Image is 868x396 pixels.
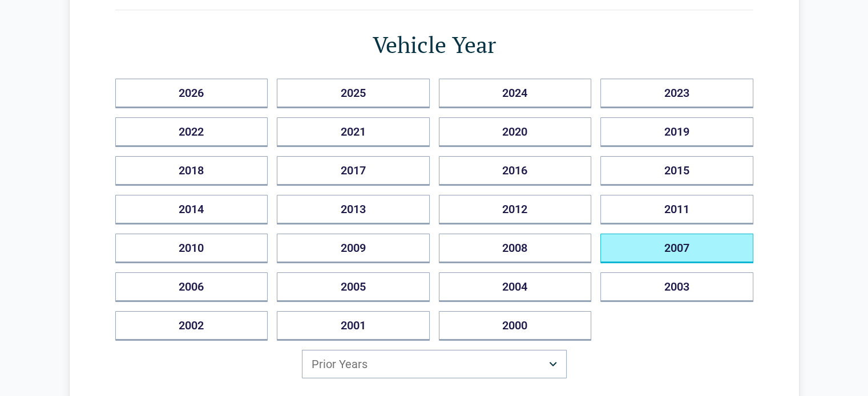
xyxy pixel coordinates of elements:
button: 2009 [277,234,430,263]
button: 2019 [600,117,753,147]
button: 2010 [115,234,268,263]
button: 2015 [600,156,753,186]
button: 2011 [600,195,753,224]
button: 2013 [277,195,430,224]
button: 2017 [277,156,430,186]
button: 2025 [277,79,430,108]
button: 2006 [115,272,268,302]
button: 2007 [600,234,753,263]
button: 2004 [439,272,592,302]
button: 2018 [115,156,268,186]
button: 2000 [439,311,592,341]
button: 2023 [600,79,753,108]
button: 2002 [115,311,268,341]
button: 2021 [277,117,430,147]
button: 2016 [439,156,592,186]
button: Prior Years [302,350,567,378]
button: 2022 [115,117,268,147]
button: 2020 [439,117,592,147]
button: 2003 [600,272,753,302]
button: 2014 [115,195,268,224]
button: 2012 [439,195,592,224]
button: 2024 [439,79,592,108]
button: 2001 [277,311,430,341]
h1: Vehicle Year [115,28,753,60]
button: 2008 [439,234,592,263]
button: 2026 [115,79,268,108]
button: 2005 [277,272,430,302]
